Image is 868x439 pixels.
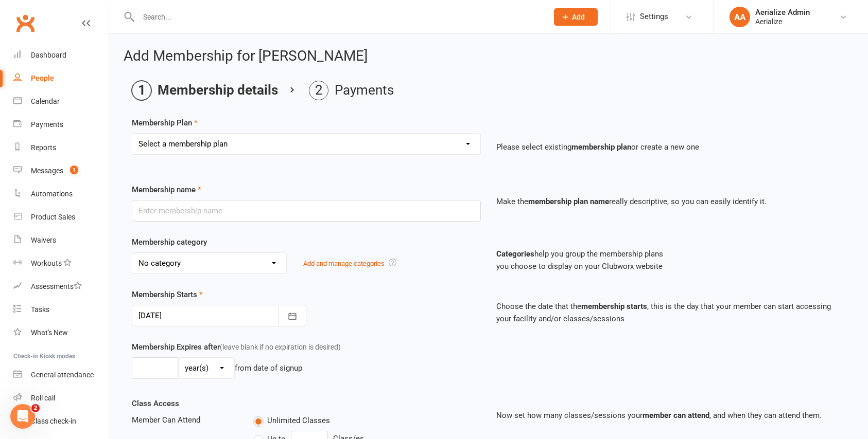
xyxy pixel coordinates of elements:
a: Roll call [13,387,109,410]
strong: membership plan [571,142,631,152]
a: General attendance kiosk mode [13,363,109,387]
a: Waivers [13,229,109,252]
div: Tasks [31,305,49,314]
span: Settings [640,5,668,28]
a: Class kiosk mode [13,410,109,433]
label: Class Access [132,397,179,410]
span: 1 [70,166,78,174]
div: Aerialize [755,17,810,26]
li: Payments [309,81,394,100]
p: Now set how many classes/sessions your , and when they can attend them. [496,409,845,422]
div: Messages [31,167,63,175]
div: Workouts [31,259,62,267]
a: Calendar [13,90,109,113]
label: Membership category [132,236,207,248]
div: General attendance [31,371,94,379]
div: Roll call [31,394,55,402]
a: People [13,67,109,90]
div: Dashboard [31,51,66,59]
div: Assessments [31,282,82,290]
label: Membership Plan [132,117,198,129]
div: from date of signup [235,362,302,374]
div: Waivers [31,236,56,244]
label: Membership Expires after [132,341,341,353]
span: 2 [31,404,40,412]
a: Assessments [13,275,109,298]
strong: membership starts [581,302,647,311]
p: Make the really descriptive, so you can easily identify it. [496,195,845,208]
a: Add and manage categories [303,260,385,267]
h2: Add Membership for [PERSON_NAME] [124,48,854,64]
p: Please select existing or create a new one [496,141,845,153]
strong: membership plan name [528,197,609,206]
a: Tasks [13,298,109,321]
a: Clubworx [12,10,38,36]
div: Automations [31,190,73,198]
a: Payments [13,113,109,136]
iframe: Intercom live chat [10,404,35,429]
div: Aerialize Admin [755,8,810,17]
p: help you group the membership plans you choose to display on your Clubworx website [496,248,845,272]
strong: Categories [496,249,534,259]
div: AA [730,7,750,27]
label: Membership name [132,184,201,196]
a: Workouts [13,252,109,275]
p: Choose the date that the , this is the day that your member can start accessing your facility and... [496,300,845,325]
input: Enter membership name [132,200,481,222]
div: Product Sales [31,213,75,221]
a: Reports [13,136,109,159]
a: Product Sales [13,206,109,229]
button: Add [554,8,598,26]
span: (leave blank if no expiration is desired) [220,343,341,351]
div: Class check-in [31,417,76,425]
div: Payments [31,120,63,129]
span: Unlimited Classes [267,414,330,425]
a: Automations [13,182,109,206]
label: Membership Starts [132,288,203,301]
span: Add [572,13,585,21]
a: Dashboard [13,44,109,67]
div: Calendar [31,97,60,105]
li: Membership details [132,81,278,100]
a: What's New [13,321,109,344]
input: Search... [135,10,541,24]
div: People [31,74,54,82]
div: What's New [31,328,68,337]
div: Reports [31,143,56,152]
strong: member can attend [643,411,709,420]
div: Member Can Attend [124,414,246,426]
a: Messages 1 [13,159,109,182]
